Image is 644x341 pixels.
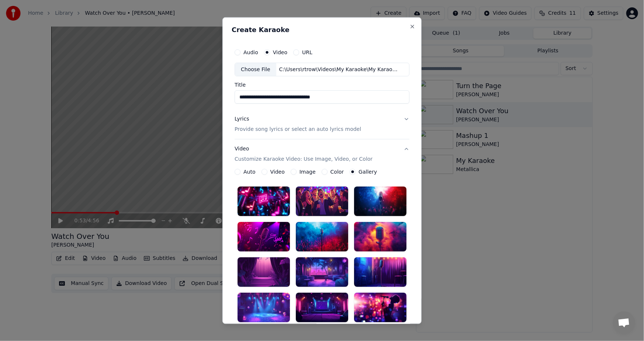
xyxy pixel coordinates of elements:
[243,49,258,55] label: Audio
[235,109,409,139] button: LyricsProvide song lyrics or select an auto lyrics model
[330,169,344,174] label: Color
[235,63,276,76] div: Choose File
[235,139,409,169] button: VideoCustomize Karaoke Video: Use Image, Video, or Color
[243,169,256,174] label: Auto
[273,49,287,55] label: Video
[235,156,373,163] p: Customize Karaoke Video: Use Image, Video, or Color
[276,66,402,73] div: C:\Users\rtrow\Videos\My Karaoke\My Karaoke [DATE] MORNING youka edit 2.mp4
[302,49,312,55] label: URL
[235,126,361,133] p: Provide song lyrics or select an auto lyrics model
[232,26,412,33] h2: Create Karaoke
[235,145,373,163] div: Video
[359,169,377,174] label: Gallery
[235,82,409,87] label: Title
[300,169,316,174] label: Image
[270,169,285,174] label: Video
[235,115,249,123] div: Lyrics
